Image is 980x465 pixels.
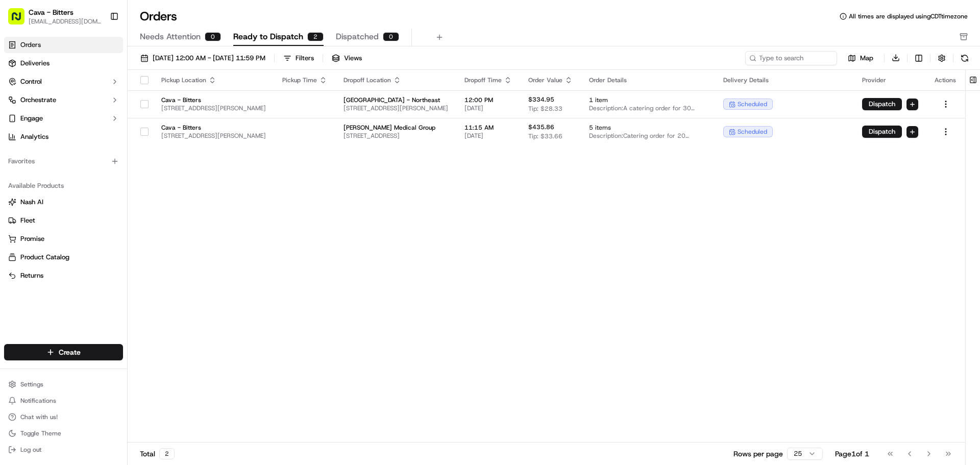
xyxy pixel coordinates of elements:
button: Settings [4,377,123,391]
span: • [111,186,114,194]
div: 📗 [10,229,18,237]
a: Returns [8,271,119,280]
span: Cava Bitters [32,158,69,166]
span: Views [344,54,362,63]
span: Chat with us! [20,413,58,421]
button: Views [327,51,366,65]
span: Map [860,54,873,63]
span: Description: Catering order for 20 people, including two group bowl bars (Grilled Chicken and Gri... [589,132,707,140]
button: Nash AI [4,194,123,210]
button: Notifications [4,394,123,408]
span: $334.95 [528,95,554,104]
span: Returns [20,271,43,280]
button: Map [841,52,880,64]
span: Promise [20,234,44,243]
span: [DATE] 12:00 AM - [DATE] 11:59 PM [153,54,265,63]
button: Cava - Bitters [29,7,73,17]
div: 2 [159,448,175,459]
span: [DATE] [116,186,137,194]
div: Favorites [4,153,123,169]
span: Nash AI [20,198,43,207]
img: Cava Bitters [10,149,27,165]
a: Analytics [4,129,123,145]
a: Deliveries [4,55,123,71]
div: Filters [296,54,314,63]
div: Actions [935,76,957,84]
div: We're available if you need us! [46,108,140,116]
span: Toggle Theme [20,429,61,437]
a: 📗Knowledge Base [6,224,82,242]
div: Order Details [589,76,707,84]
span: Analytics [20,132,48,141]
span: Settings [20,380,43,388]
button: Engage [4,110,123,127]
button: Dispatch [862,126,902,138]
button: Filters [279,51,318,65]
p: Rows per page [733,449,783,459]
div: Page 1 of 1 [835,449,869,459]
img: Nash [10,10,31,31]
button: Control [4,74,123,90]
span: • [71,158,75,166]
span: All times are displayed using CDT timezone [849,12,968,20]
span: Description: A catering order for 30 people, featuring a Group Bowl Bar with Falafel, various ric... [589,104,707,112]
span: [DATE] [464,132,512,140]
span: 1 item [589,96,707,104]
span: Notifications [20,397,56,405]
div: Pickup Location [161,76,266,84]
span: [PERSON_NAME] Medical Group [344,124,448,132]
span: Tip: $28.33 [528,105,562,113]
div: Dropoff Location [344,76,448,84]
button: Log out [4,443,123,457]
span: Log out [20,446,41,454]
button: Product Catalog [4,249,123,265]
div: 0 [383,32,399,41]
div: Available Products [4,178,123,194]
div: Order Value [528,76,573,84]
button: [EMAIL_ADDRESS][DOMAIN_NAME] [29,17,102,26]
span: Tip: $33.66 [528,132,562,140]
span: [DATE] [77,158,98,166]
a: 💻API Documentation [82,224,168,242]
a: Nash AI [8,198,119,207]
span: $435.86 [528,123,554,131]
span: [GEOGRAPHIC_DATA] - Northeast [344,96,448,104]
div: Dropoff Time [464,76,512,84]
button: Dispatch [862,98,902,110]
span: [STREET_ADDRESS][PERSON_NAME] [161,104,266,112]
span: [STREET_ADDRESS][PERSON_NAME] [344,104,448,112]
div: Delivery Details [723,76,846,84]
span: 11:15 AM [464,124,512,132]
button: Refresh [958,51,972,65]
p: Welcome 👋 [10,41,186,57]
span: 5 items [589,124,707,132]
button: Promise [4,231,123,247]
img: Wisdom Oko [10,176,27,196]
div: Past conversations [10,133,68,141]
span: scheduled [738,100,767,108]
button: Fleet [4,212,123,229]
span: Wisdom [PERSON_NAME] [32,186,109,194]
span: [STREET_ADDRESS] [344,132,448,140]
span: Orders [20,40,41,50]
a: Orders [4,37,123,53]
div: 💻 [86,229,94,237]
button: Start new chat [174,101,186,113]
span: scheduled [738,128,767,136]
span: Engage [20,114,43,123]
span: Product Catalog [20,253,69,262]
button: Create [4,344,123,360]
span: Ready to Dispatch [233,31,303,43]
span: Needs Attention [140,31,201,43]
span: Orchestrate [20,95,56,105]
span: API Documentation [96,228,164,238]
button: Orchestrate [4,92,123,108]
span: Deliveries [20,59,50,68]
button: Toggle Theme [4,426,123,440]
span: Dispatched [336,31,379,43]
a: Promise [8,234,119,243]
input: Got a question? Start typing here... [27,66,184,77]
button: Cava - Bitters[EMAIL_ADDRESS][DOMAIN_NAME] [4,4,106,29]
